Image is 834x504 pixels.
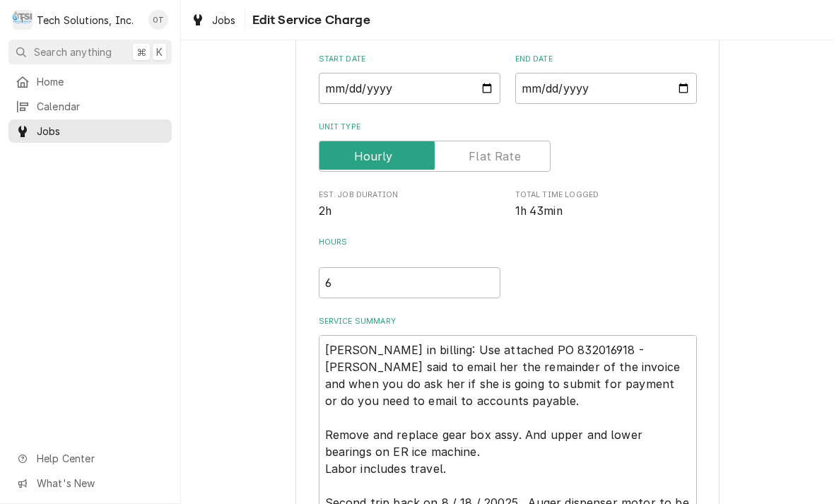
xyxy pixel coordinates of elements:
[319,203,500,220] span: Est. Job Duration
[319,54,500,104] div: Start Date
[515,189,697,220] div: Total Time Logged
[212,13,236,28] span: Jobs
[319,54,500,65] label: Start Date
[515,73,697,104] input: yyyy-mm-dd
[13,10,33,30] div: T
[37,124,165,139] span: Jobs
[319,122,697,133] label: Unit Type
[319,189,500,220] div: Est. Job Duration
[515,189,697,201] span: Total Time Logged
[8,95,172,118] a: Calendar
[515,54,697,65] label: End Date
[37,451,163,466] span: Help Center
[136,45,146,59] span: ⌘
[319,204,331,218] span: 2h
[185,8,242,32] a: Jobs
[319,237,500,259] label: Hours
[8,40,172,64] button: Search anything⌘K
[8,119,172,143] a: Jobs
[8,70,172,93] a: Home
[8,471,172,495] a: Go to What's New
[319,73,500,104] input: yyyy-mm-dd
[319,316,697,327] label: Service Summary
[148,10,168,30] div: Otis Tooley's Avatar
[156,45,163,59] span: K
[148,10,168,30] div: OT
[515,54,697,104] div: End Date
[34,45,112,59] span: Search anything
[8,447,172,470] a: Go to Help Center
[319,237,500,298] div: [object Object]
[515,203,697,220] span: Total Time Logged
[319,122,697,172] div: Unit Type
[13,10,33,30] div: Tech Solutions, Inc.'s Avatar
[37,13,134,28] div: Tech Solutions, Inc.
[37,74,165,89] span: Home
[37,476,163,491] span: What's New
[319,189,500,201] span: Est. Job Duration
[248,11,370,30] span: Edit Service Charge
[37,99,165,114] span: Calendar
[515,204,563,218] span: 1h 43min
